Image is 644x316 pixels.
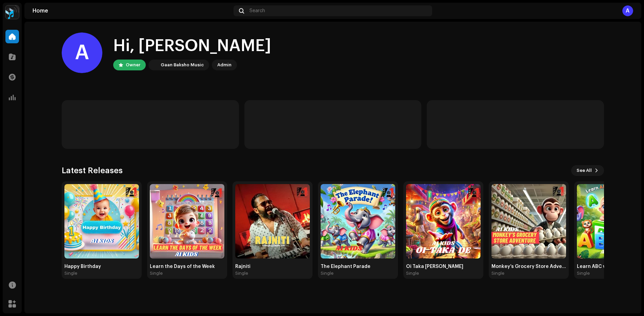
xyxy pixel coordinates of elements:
[150,61,158,69] img: 2dae3d76-597f-44f3-9fef-6a12da6d2ece
[62,165,123,176] h3: Latest Releases
[150,271,163,276] div: Single
[150,184,224,258] img: a549a02b-6e91-4c9d-ae5d-9bd98dbf422a
[577,271,590,276] div: Single
[249,8,265,14] span: Search
[161,61,204,69] div: Gaan Baksho Music
[571,165,604,176] button: See All
[321,271,334,276] div: Single
[126,61,140,69] div: Owner
[235,184,310,258] img: 317bf5b0-bc5a-494a-b8d4-b9be99963fda
[491,184,566,258] img: eefdfa77-3a02-40af-97e6-920ded54c02a
[406,264,481,269] div: Oi Taka [PERSON_NAME]
[113,35,271,57] div: Hi, [PERSON_NAME]
[64,184,139,258] img: 8ec56fdb-8236-474e-8b27-405285040ad0
[622,5,633,16] div: A
[321,184,395,258] img: f9c1653a-2756-4d1b-8173-b4d9ffe57f47
[64,271,77,276] div: Single
[217,61,232,69] div: Admin
[235,264,310,269] div: Rajniti
[406,184,481,258] img: 3bcc91b2-4f35-4c91-8717-f80122e707c2
[491,271,504,276] div: Single
[150,264,224,269] div: Learn the Days of the Week
[235,271,248,276] div: Single
[406,271,419,276] div: Single
[33,8,231,14] div: Home
[577,164,592,177] span: See All
[64,264,139,269] div: Happy Birthday
[62,32,102,73] div: A
[321,264,395,269] div: The Elephant Parade
[5,5,19,19] img: 2dae3d76-597f-44f3-9fef-6a12da6d2ece
[491,264,566,269] div: Monkey’s Grocery Store Adventure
